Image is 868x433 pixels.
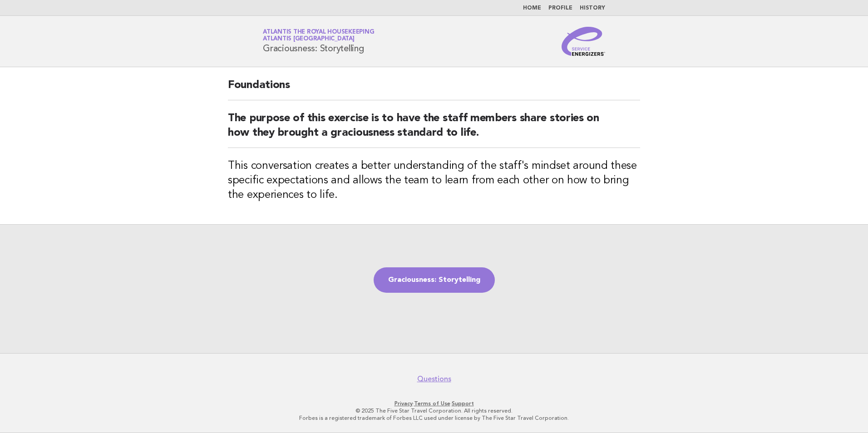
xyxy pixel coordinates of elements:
[263,29,374,42] a: Atlantis the Royal HousekeepingAtlantis [GEOGRAPHIC_DATA]
[156,407,712,414] p: © 2025 The Five Star Travel Corporation. All rights reserved.
[414,400,450,407] a: Terms of Use
[580,5,605,11] a: History
[548,5,572,11] a: Profile
[523,5,541,11] a: Home
[228,159,640,202] h3: This conversation creates a better understanding of the staff's mindset around these specific exp...
[156,400,712,407] p: · ·
[263,36,355,42] span: Atlantis [GEOGRAPHIC_DATA]
[395,400,413,407] a: Privacy
[228,78,640,100] h2: Foundations
[417,374,451,384] a: Questions
[263,30,374,53] h1: Graciousness: Storytelling
[452,400,474,407] a: Support
[374,267,495,293] a: Graciousness: Storytelling
[228,111,640,148] h2: The purpose of this exercise is to have the staff members share stories on how they brought a gra...
[562,27,605,56] img: Service Energizers
[156,414,712,422] p: Forbes is a registered trademark of Forbes LLC used under license by The Five Star Travel Corpora...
